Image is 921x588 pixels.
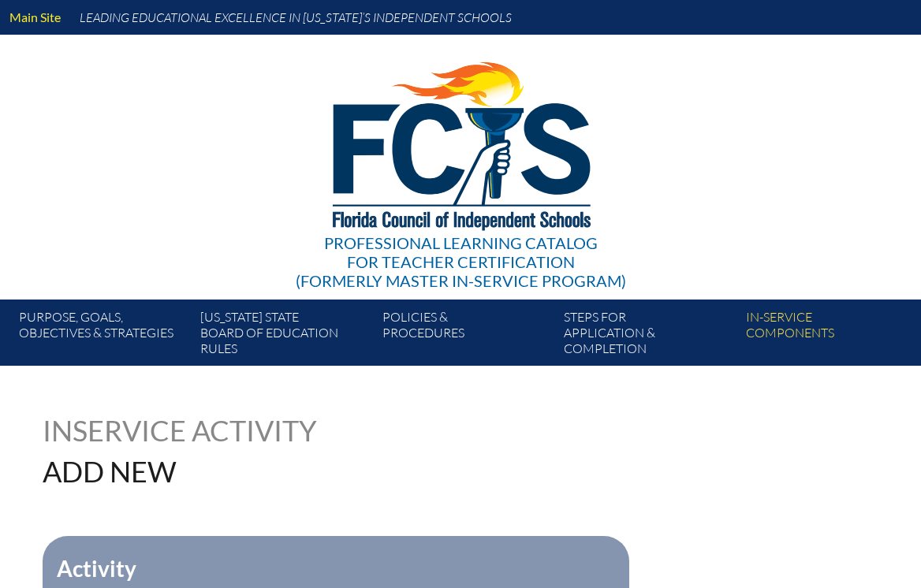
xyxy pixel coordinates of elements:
[376,306,557,366] a: Policies &Procedures
[55,555,138,582] legend: Activity
[298,35,624,250] img: FCISlogo221.eps
[194,306,375,366] a: [US_STATE] StateBoard of Education rules
[347,252,575,271] span: for Teacher Certification
[43,457,561,486] h1: Add New
[557,306,739,366] a: Steps forapplication & completion
[289,32,632,293] a: Professional Learning Catalog for Teacher Certification(formerly Master In-service Program)
[43,416,360,445] h1: Inservice Activity
[3,6,67,28] a: Main Site
[13,306,194,366] a: Purpose, goals,objectives & strategies
[296,233,626,290] div: Professional Learning Catalog (formerly Master In-service Program)
[740,306,921,366] a: In-servicecomponents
